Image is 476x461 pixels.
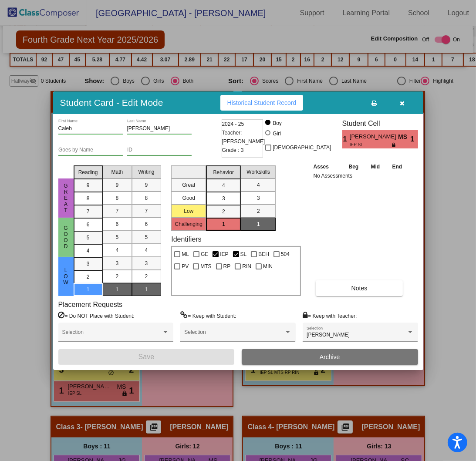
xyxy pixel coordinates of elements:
[342,134,350,145] span: 1
[201,249,208,259] span: GE
[222,208,225,215] span: 2
[116,207,119,215] span: 7
[222,220,225,228] span: 1
[227,99,297,106] span: Historical Student Record
[58,349,235,365] button: Save
[316,280,403,296] button: Notes
[311,172,408,180] td: No Assessments
[281,249,290,259] span: 504
[87,195,90,202] span: 8
[116,181,119,189] span: 9
[263,261,273,272] span: MIN
[116,233,119,241] span: 5
[58,311,135,320] label: = Do NOT Place with Student:
[182,249,189,259] span: ML
[171,235,201,243] label: Identifiers
[145,286,148,293] span: 1
[222,182,225,189] span: 4
[87,273,90,281] span: 2
[222,146,244,155] span: Grade : 3
[307,332,350,338] span: [PERSON_NAME]
[58,147,123,153] input: goes by name
[60,97,163,108] h3: Student Card - Edit Mode
[62,183,70,213] span: Great
[116,194,119,202] span: 8
[272,130,281,138] div: Girl
[87,286,90,293] span: 1
[222,120,244,128] span: 2024 - 25
[350,132,398,141] span: [PERSON_NAME]
[87,247,90,255] span: 4
[62,267,70,286] span: Low
[257,220,260,228] span: 1
[410,134,418,145] span: 1
[145,233,148,241] span: 5
[342,119,418,128] h3: Student Cell
[242,261,251,272] span: RIN
[145,259,148,267] span: 3
[220,249,228,259] span: IEP
[200,261,211,272] span: MTS
[87,208,90,215] span: 7
[78,168,98,176] span: Reading
[87,234,90,242] span: 5
[145,194,148,202] span: 8
[87,260,90,268] span: 3
[116,259,119,267] span: 3
[242,349,418,365] button: Archive
[222,128,265,146] span: Teacher: [PERSON_NAME]
[386,162,408,172] th: End
[220,95,304,111] button: Historical Student Record
[145,220,148,228] span: 6
[116,273,119,280] span: 2
[257,194,260,202] span: 3
[257,181,260,189] span: 4
[145,246,148,254] span: 4
[350,141,392,148] span: IEP SL
[87,221,90,229] span: 6
[180,311,236,320] label: = Keep with Student:
[246,168,270,176] span: Workskills
[182,261,189,272] span: PV
[58,300,123,309] label: Placement Requests
[258,249,269,259] span: BEH
[223,261,231,272] span: RP
[138,168,154,176] span: Writing
[351,285,368,292] span: Notes
[320,353,340,360] span: Archive
[273,142,331,153] span: [DEMOGRAPHIC_DATA]
[145,273,148,280] span: 2
[240,249,247,259] span: SL
[116,286,119,293] span: 1
[311,162,343,172] th: Asses
[145,181,148,189] span: 9
[303,311,357,320] label: = Keep with Teacher:
[272,119,282,127] div: Boy
[213,168,234,176] span: Behavior
[222,195,225,202] span: 3
[138,353,154,360] span: Save
[116,220,119,228] span: 6
[398,132,410,141] span: MS
[365,162,386,172] th: Mid
[257,207,260,215] span: 2
[116,246,119,254] span: 4
[342,162,365,172] th: Beg
[87,182,90,189] span: 9
[62,225,70,249] span: Good
[111,168,123,176] span: Math
[145,207,148,215] span: 7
